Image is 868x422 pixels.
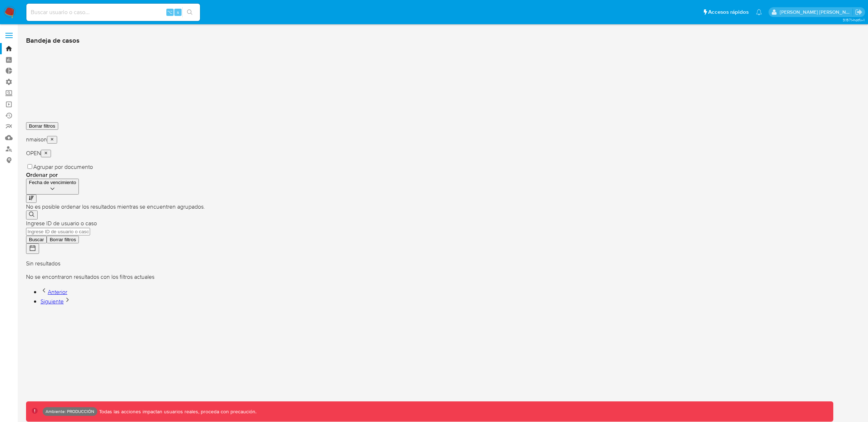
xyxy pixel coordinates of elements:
[177,9,179,16] span: s
[708,8,749,16] span: Accesos rápidos
[26,8,200,17] input: Buscar usuario o caso...
[756,9,762,15] a: Notificaciones
[46,410,94,413] p: Ambiente: PRODUCCIÓN
[182,7,197,17] button: search-icon
[855,8,863,16] a: Salir
[97,408,256,415] p: Todas las acciones impactan usuarios reales, proceda con precaución.
[780,9,853,16] p: natalia.maison@mercadolibre.com
[167,9,173,16] span: ⌥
